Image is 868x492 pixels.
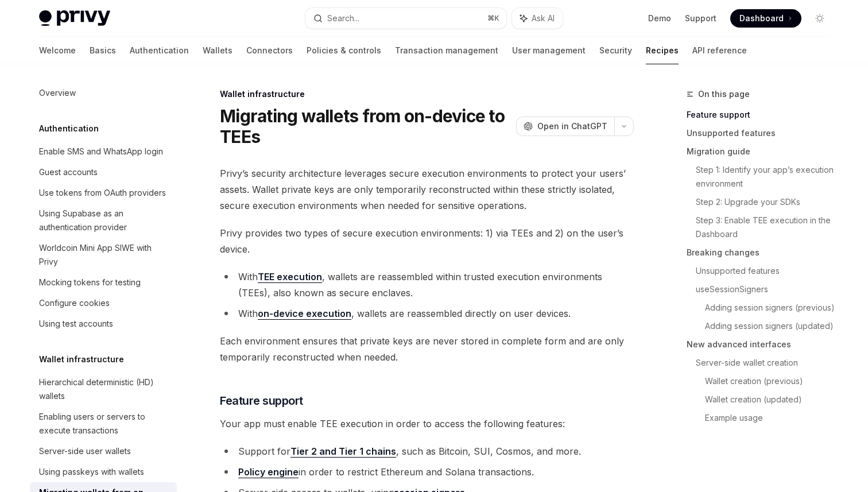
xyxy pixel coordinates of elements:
a: Use tokens from OAuth providers [30,183,177,203]
a: Server-side user wallets [30,441,177,462]
a: New advanced interfaces [687,335,838,354]
a: Policy engine [238,466,299,478]
button: Open in ChatGPT [516,117,614,136]
div: Server-side user wallets [39,444,131,458]
div: Using Supabase as an authentication provider [39,207,170,234]
a: Feature support [687,106,838,124]
a: Wallet creation (previous) [705,372,838,390]
a: User management [512,37,586,64]
a: Using Supabase as an authentication provider [30,203,177,238]
a: Enable SMS and WhatsApp login [30,141,177,162]
div: Hierarchical deterministic (HD) wallets [39,375,170,403]
div: Wallet infrastructure [220,88,634,100]
a: useSessionSigners [696,280,838,299]
div: Using passkeys with wallets [39,465,144,479]
a: Overview [30,83,177,103]
a: Adding session signers (updated) [705,317,838,335]
a: Welcome [39,37,76,64]
span: Each environment ensures that private keys are never stored in complete form and are only tempora... [220,333,634,365]
div: Use tokens from OAuth providers [39,186,166,200]
span: Feature support [220,393,303,409]
a: Hierarchical deterministic (HD) wallets [30,372,177,406]
a: TEE execution [258,271,322,283]
button: Search...⌘K [305,8,506,29]
a: Authentication [130,37,189,64]
span: On this page [698,87,750,101]
span: Privy’s security architecture leverages secure execution environments to protect your users’ asse... [220,165,634,214]
div: Enabling users or servers to execute transactions [39,410,170,437]
a: Server-side wallet creation [696,354,838,372]
div: Guest accounts [39,165,98,179]
div: Using test accounts [39,317,113,331]
a: Example usage [705,409,838,427]
a: Transaction management [395,37,498,64]
a: Policies & controls [307,37,381,64]
a: Unsupported features [696,262,838,280]
div: Worldcoin Mini App SIWE with Privy [39,241,170,269]
a: Worldcoin Mini App SIWE with Privy [30,238,177,272]
div: Overview [39,86,76,100]
a: Enabling users or servers to execute transactions [30,406,177,441]
div: Search... [327,11,359,25]
a: Wallet creation (updated) [705,390,838,409]
a: Support [685,13,716,24]
span: Open in ChatGPT [537,121,607,132]
li: With , wallets are reassembled directly on user devices. [220,305,634,321]
a: Step 2: Upgrade your SDKs [696,193,838,211]
a: Migration guide [687,142,838,161]
span: Your app must enable TEE execution in order to access the following features: [220,416,634,432]
a: Guest accounts [30,162,177,183]
a: Recipes [646,37,679,64]
a: Step 3: Enable TEE execution in the Dashboard [696,211,838,243]
div: Mocking tokens for testing [39,276,141,289]
a: API reference [692,37,747,64]
a: Adding session signers (previous) [705,299,838,317]
li: in order to restrict Ethereum and Solana transactions. [220,464,634,480]
a: Connectors [246,37,293,64]
img: light logo [39,10,110,26]
h1: Migrating wallets from on-device to TEEs [220,106,511,147]
a: Using passkeys with wallets [30,462,177,482]
a: Basics [90,37,116,64]
span: Privy provides two types of secure execution environments: 1) via TEEs and 2) on the user’s device. [220,225,634,257]
h5: Authentication [39,122,99,135]
a: Security [599,37,632,64]
h5: Wallet infrastructure [39,352,124,366]
div: Configure cookies [39,296,110,310]
a: Tier 2 and Tier 1 chains [290,445,396,458]
a: Dashboard [730,9,801,28]
a: Unsupported features [687,124,838,142]
a: Using test accounts [30,313,177,334]
span: Ask AI [532,13,555,24]
li: Support for , such as Bitcoin, SUI, Cosmos, and more. [220,443,634,459]
span: ⌘ K [487,14,499,23]
a: on-device execution [258,308,351,320]
a: Demo [648,13,671,24]
div: Enable SMS and WhatsApp login [39,145,163,158]
span: Dashboard [739,13,784,24]
a: Wallets [203,37,232,64]
li: With , wallets are reassembled within trusted execution environments (TEEs), also known as secure... [220,269,634,301]
a: Step 1: Identify your app’s execution environment [696,161,838,193]
button: Toggle dark mode [811,9,829,28]
a: Configure cookies [30,293,177,313]
button: Ask AI [512,8,563,29]
a: Breaking changes [687,243,838,262]
a: Mocking tokens for testing [30,272,177,293]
